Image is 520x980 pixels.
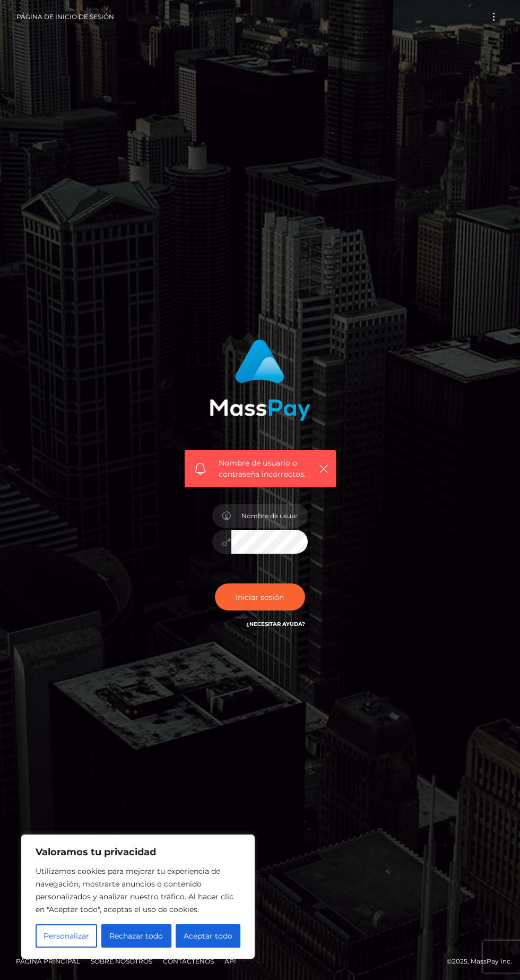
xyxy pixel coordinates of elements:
font: Contáctenos [163,957,214,965]
font: Personalizar [44,931,89,941]
font: Iniciar sesión [236,592,284,602]
font: Sobre nosotros [91,957,152,965]
font: 2025, MassPay Inc. [452,957,512,965]
div: Valoramos tu privacidad [21,835,255,959]
font: © [447,957,452,965]
a: Página de inicio de sesión [16,5,114,28]
input: Nombre de usuario... [231,504,308,528]
a: Página principal [12,953,84,969]
font: Nombre de usuario o contraseña incorrectos. [219,458,306,479]
button: Aceptar todo [176,924,240,948]
font: Valoramos tu privacidad [36,846,156,858]
img: Inicio de sesión en MassPay [210,339,310,420]
button: Rechazar todo [101,924,171,948]
font: Página principal [16,957,80,965]
a: Contáctenos [159,953,218,969]
button: Iniciar sesión [215,583,305,610]
font: Rechazar todo [109,931,163,941]
a: API [220,953,240,969]
button: Personalizar [36,924,97,948]
a: ¿Necesitar ayuda? [246,621,305,627]
button: Cambiar navegación [484,10,504,24]
font: API [224,957,236,965]
font: Utilizamos cookies para mejorar tu experiencia de navegación, mostrarte anuncios o contenido pers... [36,866,233,914]
font: Aceptar todo [184,931,232,941]
font: Página de inicio de sesión [16,13,114,21]
a: Sobre nosotros [86,953,157,969]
